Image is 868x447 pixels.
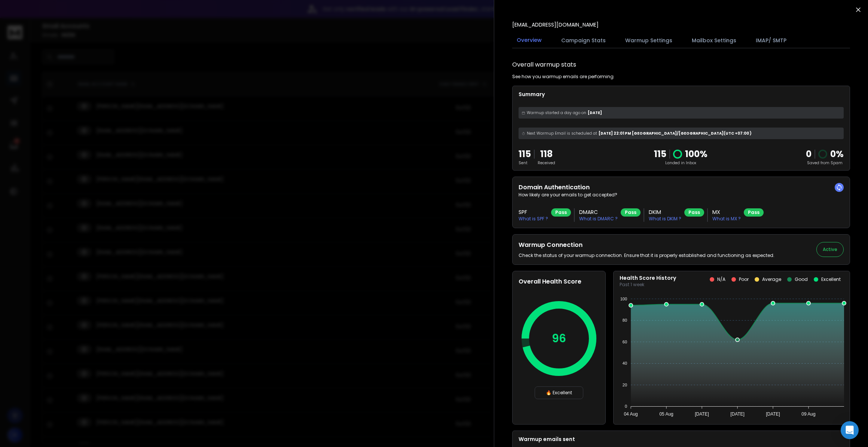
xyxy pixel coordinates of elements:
p: Sent [519,160,531,166]
p: 100 % [685,148,707,160]
h1: Overall warmup stats [512,60,576,69]
p: Summary [519,91,844,98]
div: Open Intercom Messenger [841,421,859,439]
div: [DATE] [519,107,844,119]
p: What is DKIM ? [649,216,681,222]
h3: MX [712,208,741,216]
h3: DKIM [649,208,681,216]
tspan: 04 Aug [624,411,638,417]
h3: DMARC [579,208,618,216]
p: What is SPF ? [519,216,548,222]
p: Excellent [821,276,841,282]
button: Mailbox Settings [687,32,741,49]
span: Next Warmup Email is scheduled at [527,131,597,136]
p: What is DMARC ? [579,216,618,222]
p: 0 % [830,148,844,160]
tspan: 60 [623,340,627,344]
tspan: [DATE] [730,411,745,417]
button: IMAP/ SMTP [751,32,791,49]
div: 🔥 Excellent [535,386,583,399]
p: See how you warmup emails are performing [512,74,614,80]
button: Warmup Settings [621,32,677,49]
tspan: 0 [625,404,627,408]
h3: SPF [519,208,548,216]
tspan: 80 [623,318,627,322]
tspan: 20 [623,383,627,387]
p: How likely are your emails to get accepted? [519,192,844,198]
div: Pass [551,208,571,217]
p: N/A [717,276,725,282]
p: Average [762,276,781,282]
strong: 0 [806,148,812,160]
p: [EMAIL_ADDRESS][DOMAIN_NAME] [512,21,599,28]
h2: Warmup Connection [519,241,774,249]
tspan: 09 Aug [801,411,815,417]
div: Pass [621,208,641,217]
p: Received [538,160,555,166]
h2: Domain Authentication [519,183,844,192]
p: Landed in Inbox [654,160,707,166]
p: Saved from Spam [806,160,844,166]
p: Check the status of your warmup connection. Ensure that it is properly established and functionin... [519,252,774,258]
p: 118 [538,148,555,160]
tspan: 05 Aug [659,411,673,417]
tspan: 100 [620,297,627,301]
p: 115 [654,148,666,160]
p: What is MX ? [712,216,741,222]
p: Good [795,276,808,282]
span: Warmup started a day ago on [527,110,586,116]
div: [DATE] 22:01 PM [GEOGRAPHIC_DATA]/[GEOGRAPHIC_DATA] (UTC +07:00 ) [519,128,844,139]
tspan: [DATE] [695,411,709,417]
tspan: [DATE] [766,411,780,417]
div: Pass [744,208,764,217]
button: Campaign Stats [557,32,610,49]
div: Pass [684,208,704,217]
tspan: 40 [623,361,627,365]
p: 96 [552,332,566,345]
p: Poor [739,276,749,282]
p: Past 1 week [620,282,676,288]
p: Warmup emails sent [519,435,844,443]
button: Active [816,242,844,257]
button: Overview [512,32,546,49]
p: 115 [519,148,531,160]
h2: Overall Health Score [519,277,599,286]
p: Health Score History [620,274,676,282]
